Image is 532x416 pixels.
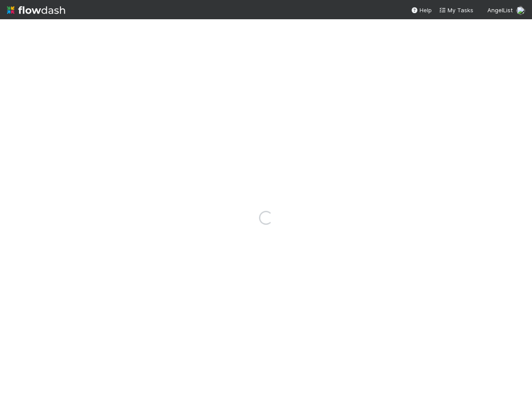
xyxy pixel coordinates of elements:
[516,6,525,15] img: avatar_b5be9b1b-4537-4870-b8e7-50cc2287641b.png
[439,6,473,14] a: My Tasks
[439,7,473,14] span: My Tasks
[411,6,432,14] div: Help
[7,3,65,17] img: logo-inverted-e16ddd16eac7371096b0.svg
[487,7,513,14] span: AngelList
